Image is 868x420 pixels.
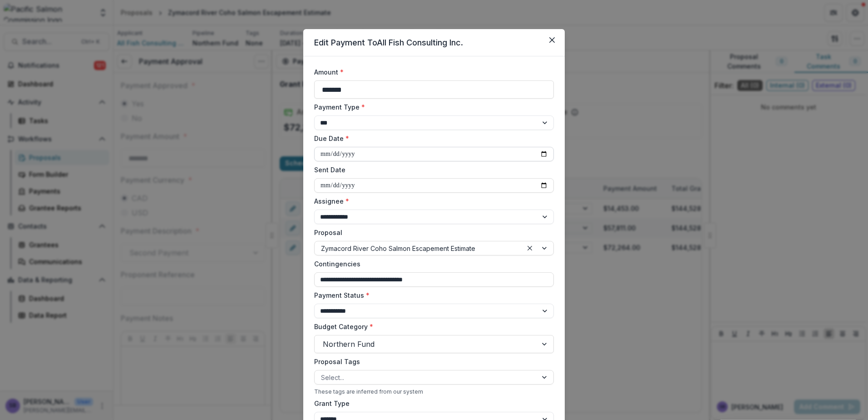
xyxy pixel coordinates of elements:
[314,259,548,269] label: Contingencies
[314,228,548,237] label: Proposal
[314,322,548,331] label: Budget Category
[314,134,548,143] label: Due Date
[303,29,565,56] header: Edit Payment To All Fish Consulting Inc.
[314,196,548,206] label: Assignee
[314,67,548,77] label: Amount
[314,165,548,175] label: Sent Date
[314,357,548,366] label: Proposal Tags
[314,388,554,395] div: These tags are inferred from our system
[524,243,535,254] div: Clear selected options
[545,33,559,47] button: Close
[314,290,548,300] label: Payment Status
[314,399,548,408] label: Grant Type
[314,102,548,112] label: Payment Type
